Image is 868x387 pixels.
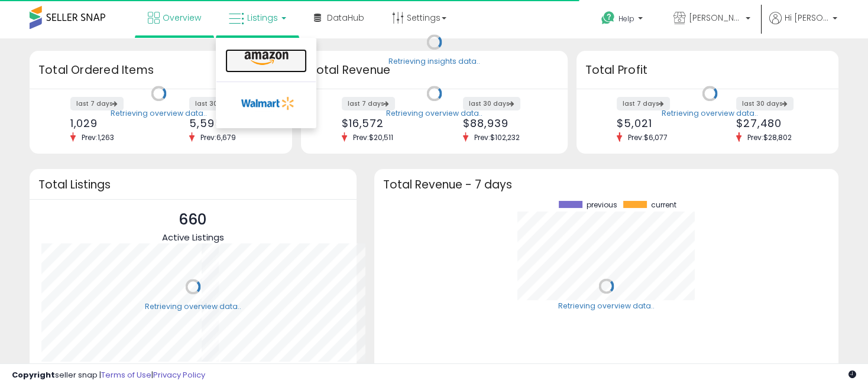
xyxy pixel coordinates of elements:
div: Retrieving overview data.. [662,108,758,119]
span: Overview [163,12,201,24]
i: Get Help [601,11,616,25]
span: [PERSON_NAME] LLC [689,12,742,24]
span: Hi [PERSON_NAME] [785,12,829,24]
a: Hi [PERSON_NAME] [769,12,837,38]
div: Retrieving overview data.. [558,301,655,311]
div: seller snap | | [12,370,205,381]
div: Retrieving overview data.. [386,108,482,119]
strong: Copyright [12,369,55,381]
span: Help [618,14,634,24]
span: Listings [247,12,278,24]
span: DataHub [327,12,364,24]
div: Retrieving overview data.. [145,301,241,312]
a: Help [592,2,655,38]
div: Retrieving overview data.. [111,108,207,119]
